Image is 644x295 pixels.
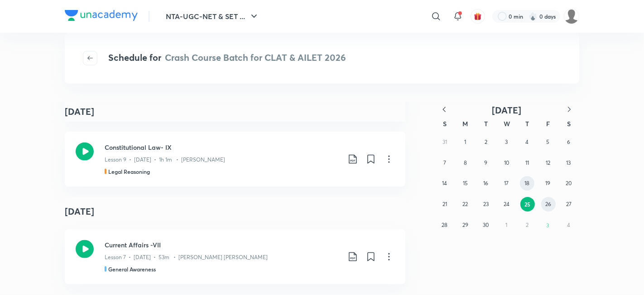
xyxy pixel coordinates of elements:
a: Constitutional Law- IXLesson 9 • [DATE] • 1h 1m • [PERSON_NAME]Legal Reasoning [65,132,405,187]
button: September 14, 2025 [437,176,452,191]
button: September 30, 2025 [479,218,493,232]
button: September 11, 2025 [520,156,534,170]
abbr: September 9, 2025 [484,159,487,166]
span: Crash Course Batch for CLAT & AILET 2026 [165,51,346,64]
button: September 29, 2025 [458,218,472,232]
abbr: September 8, 2025 [464,159,467,166]
abbr: September 23, 2025 [483,201,489,207]
button: September 5, 2025 [541,135,555,149]
button: September 28, 2025 [437,218,452,232]
button: September 4, 2025 [520,135,534,149]
abbr: September 18, 2025 [525,180,530,187]
p: Lesson 9 • [DATE] • 1h 1m • [PERSON_NAME] [105,156,225,164]
h4: [DATE] [65,105,94,118]
button: September 7, 2025 [437,156,452,170]
button: September 1, 2025 [458,135,472,149]
a: Current Affairs -VIILesson 7 • [DATE] • 53m • [PERSON_NAME] [PERSON_NAME]General Awareness [65,229,405,284]
abbr: Monday [463,119,468,128]
h5: Legal Reasoning [108,167,150,176]
abbr: September 27, 2025 [566,201,572,207]
abbr: September 11, 2025 [525,159,529,166]
h4: [DATE] [65,197,405,226]
abbr: September 3, 2025 [505,138,508,145]
h3: Constitutional Law- IX [105,143,340,152]
button: September 19, 2025 [541,176,555,191]
abbr: Tuesday [484,119,488,128]
abbr: September 13, 2025 [566,159,571,166]
abbr: September 29, 2025 [462,221,468,228]
button: September 18, 2025 [520,176,534,191]
abbr: September 12, 2025 [546,159,550,166]
h5: General Awareness [108,265,156,273]
abbr: September 2, 2025 [485,138,487,145]
abbr: September 25, 2025 [524,201,530,208]
button: September 24, 2025 [500,197,514,211]
abbr: September 28, 2025 [442,221,447,228]
button: September 21, 2025 [437,197,452,211]
button: September 12, 2025 [541,156,555,170]
button: September 8, 2025 [458,156,472,170]
abbr: Sunday [443,119,447,128]
button: September 9, 2025 [479,156,493,170]
button: September 13, 2025 [561,156,576,170]
abbr: September 15, 2025 [463,180,468,187]
button: September 17, 2025 [500,176,514,191]
img: avatar [474,12,482,20]
abbr: Friday [546,119,550,128]
button: September 10, 2025 [500,156,514,170]
button: avatar [471,9,485,24]
abbr: September 26, 2025 [545,201,551,207]
a: Company Logo [65,10,138,23]
abbr: September 17, 2025 [505,180,509,187]
button: September 3, 2025 [500,135,514,149]
abbr: September 30, 2025 [483,221,489,228]
button: September 25, 2025 [520,197,535,211]
button: September 23, 2025 [479,197,493,211]
abbr: September 7, 2025 [443,159,446,166]
abbr: September 4, 2025 [526,138,529,145]
abbr: September 6, 2025 [567,138,570,145]
abbr: September 16, 2025 [483,180,488,187]
abbr: September 1, 2025 [464,138,466,145]
span: [DATE] [492,104,522,116]
button: September 20, 2025 [561,176,576,191]
button: September 15, 2025 [458,176,472,191]
button: September 27, 2025 [562,197,576,211]
abbr: Wednesday [504,119,510,128]
img: Basudha [564,9,579,24]
button: September 26, 2025 [541,197,556,211]
abbr: September 10, 2025 [504,159,509,166]
abbr: Thursday [526,119,529,128]
button: NTA-UGC-NET & SET ... [160,7,265,25]
abbr: Saturday [567,119,571,128]
abbr: September 5, 2025 [546,138,549,145]
h3: Current Affairs -VII [105,240,340,250]
h4: Schedule for [108,51,346,65]
button: [DATE] [454,104,559,116]
abbr: September 19, 2025 [545,180,550,187]
img: Company Logo [65,10,138,21]
abbr: September 24, 2025 [504,201,509,207]
img: streak [529,12,538,21]
button: September 2, 2025 [479,135,493,149]
button: September 6, 2025 [561,135,576,149]
button: September 16, 2025 [479,176,493,191]
abbr: September 14, 2025 [442,180,447,187]
p: Lesson 7 • [DATE] • 53m • [PERSON_NAME] [PERSON_NAME] [105,253,268,261]
abbr: September 20, 2025 [566,180,572,187]
abbr: September 21, 2025 [442,201,447,207]
button: September 22, 2025 [458,197,472,211]
abbr: September 22, 2025 [462,201,468,207]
